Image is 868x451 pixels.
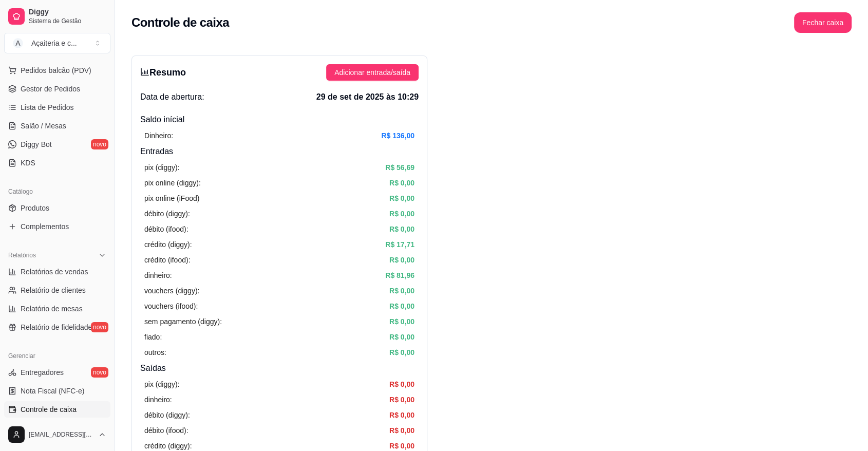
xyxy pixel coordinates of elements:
article: outros: [144,347,166,358]
a: Gestor de Pedidos [4,81,110,97]
span: Gestor de Pedidos [21,84,80,94]
article: R$ 0,00 [389,223,414,235]
span: KDS [21,158,35,168]
article: R$ 136,00 [381,130,414,141]
h4: Entradas [140,145,419,158]
button: [EMAIL_ADDRESS][DOMAIN_NAME] [4,422,110,447]
span: Relatório de clientes [21,285,86,295]
h3: Resumo [140,65,186,80]
span: Lista de Pedidos [21,102,74,112]
span: Nota Fiscal (NFC-e) [21,386,84,396]
article: R$ 56,69 [385,162,414,173]
span: Relatórios de vendas [21,267,88,277]
article: R$ 0,00 [389,316,414,327]
a: Relatórios de vendas [4,264,110,280]
article: R$ 81,96 [385,270,414,281]
span: Sistema de Gestão [29,17,106,25]
span: Diggy [29,8,106,17]
span: Adicionar entrada/saída [334,67,410,78]
span: Pedidos balcão (PDV) [21,65,91,76]
article: pix online (iFood) [144,193,199,204]
div: Gerenciar [4,348,110,364]
article: pix (diggy): [144,379,179,390]
article: R$ 0,00 [389,331,414,343]
span: 29 de set de 2025 às 10:29 [316,91,419,103]
article: vouchers (diggy): [144,285,199,296]
article: sem pagamento (diggy): [144,316,222,327]
a: Complementos [4,218,110,235]
article: R$ 17,71 [385,239,414,250]
button: Select a team [4,33,110,53]
a: Nota Fiscal (NFC-e) [4,383,110,399]
button: Pedidos balcão (PDV) [4,62,110,79]
a: DiggySistema de Gestão [4,4,110,29]
article: fiado: [144,331,162,343]
span: [EMAIL_ADDRESS][DOMAIN_NAME] [29,430,94,439]
a: Salão / Mesas [4,118,110,134]
span: A [13,38,23,48]
span: Salão / Mesas [21,121,66,131]
article: R$ 0,00 [389,394,414,405]
article: pix online (diggy): [144,177,201,189]
article: R$ 0,00 [389,193,414,204]
span: Entregadores [21,367,64,378]
article: R$ 0,00 [389,254,414,266]
div: Catálogo [4,183,110,200]
span: Relatório de fidelidade [21,322,92,332]
article: pix (diggy): [144,162,179,173]
a: KDS [4,155,110,171]
h4: Saldo inícial [140,114,419,126]
h2: Controle de caixa [131,14,229,31]
article: R$ 0,00 [389,177,414,189]
article: débito (ifood): [144,425,188,436]
a: Diggy Botnovo [4,136,110,153]
article: dinheiro: [144,270,172,281]
a: Relatório de clientes [4,282,110,298]
div: Açaiteria e c ... [31,38,77,48]
article: dinheiro: [144,394,172,405]
span: Produtos [21,203,49,213]
span: Controle de caixa [21,404,77,415]
article: Dinheiro: [144,130,173,141]
span: Relatórios [8,251,36,259]
article: R$ 0,00 [389,379,414,390]
a: Controle de caixa [4,401,110,418]
button: Adicionar entrada/saída [326,64,419,81]
article: R$ 0,00 [389,409,414,421]
article: R$ 0,00 [389,347,414,358]
article: débito (diggy): [144,208,190,219]
article: crédito (ifood): [144,254,190,266]
span: bar-chart [140,67,149,77]
article: vouchers (ifood): [144,300,198,312]
span: Diggy Bot [21,139,52,149]
a: Lista de Pedidos [4,99,110,116]
span: Complementos [21,221,69,232]
button: Fechar caixa [794,12,852,33]
article: R$ 0,00 [389,425,414,436]
a: Entregadoresnovo [4,364,110,381]
a: Relatório de mesas [4,300,110,317]
article: débito (diggy): [144,409,190,421]
a: Relatório de fidelidadenovo [4,319,110,335]
article: R$ 0,00 [389,208,414,219]
article: R$ 0,00 [389,285,414,296]
h4: Saídas [140,362,419,374]
article: crédito (diggy): [144,239,192,250]
span: Relatório de mesas [21,304,83,314]
a: Produtos [4,200,110,216]
article: débito (ifood): [144,223,188,235]
article: R$ 0,00 [389,300,414,312]
span: Data de abertura: [140,91,204,103]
